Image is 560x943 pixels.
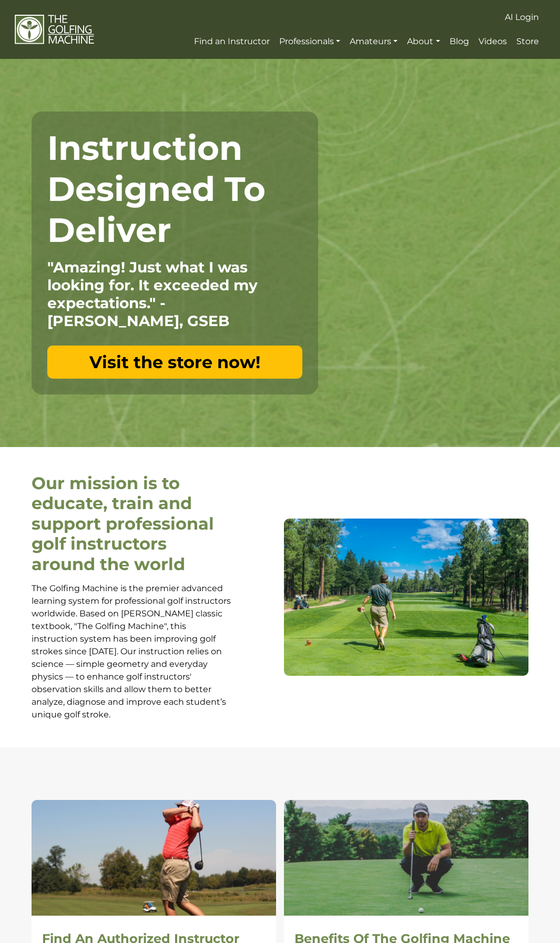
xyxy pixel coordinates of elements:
span: AI Login [505,12,539,22]
img: The Golfing Machine [15,14,95,45]
span: Blog [450,36,469,46]
a: Find an Instructor [191,32,272,51]
span: Store [516,36,539,46]
h1: Instruction Designed To Deliver [47,127,302,250]
a: Visit the store now! [47,346,302,379]
a: Blog [447,32,472,51]
a: Videos [476,32,510,51]
a: Professionals [277,32,343,51]
span: Find an Instructor [194,36,270,46]
p: "Amazing! Just what I was looking for. It exceeded my expectations." - [PERSON_NAME], GSEB [47,258,302,330]
a: Amateurs [347,32,400,51]
h2: Our mission is to educate, train and support professional golf instructors around the world [32,473,234,574]
a: About [404,32,442,51]
span: Videos [478,36,507,46]
p: The Golfing Machine is the premier advanced learning system for professional golf instructors wor... [32,582,234,721]
a: Store [514,32,542,51]
a: AI Login [502,8,542,27]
